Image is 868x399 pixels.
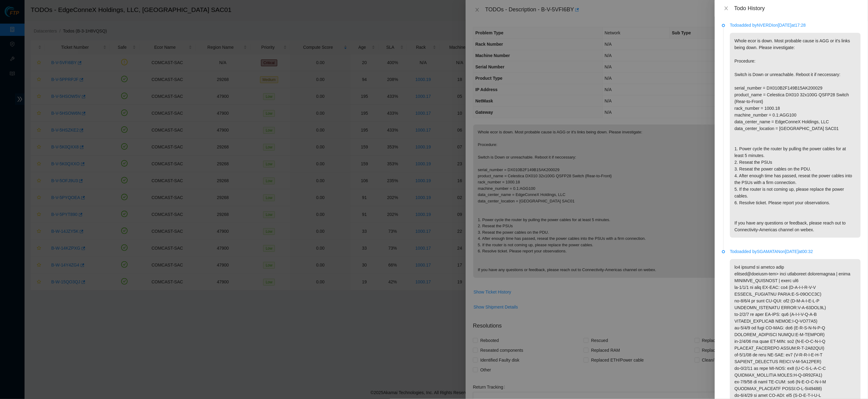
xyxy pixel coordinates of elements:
[730,248,861,255] p: Todo added by SGAMATAN on [DATE] at 00:32
[730,33,861,238] p: Whole ecor is down. Most probable cause is AGG or it's links being down. Please investigate: Proc...
[734,5,861,12] div: Todo History
[724,6,729,11] span: close
[722,6,731,11] button: Close
[730,22,861,29] p: Todo added by NVERDI on [DATE] at 17:28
